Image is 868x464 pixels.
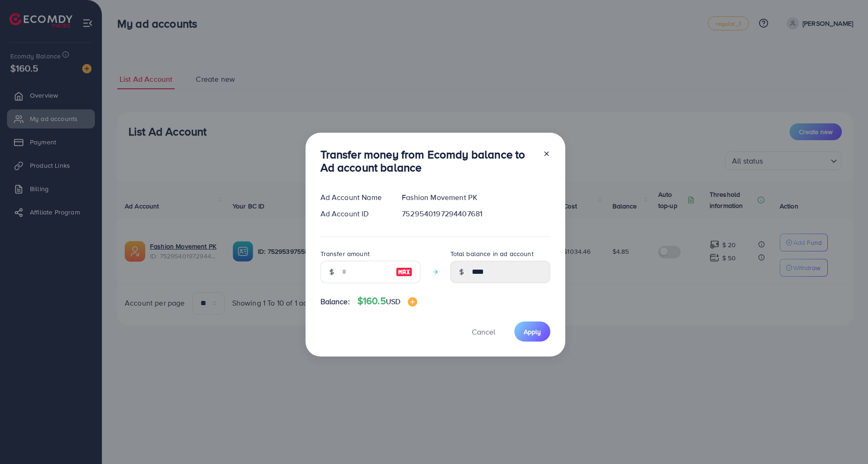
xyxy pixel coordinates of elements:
[450,249,534,258] label: Total balance in ad account
[514,321,550,342] button: Apply
[460,321,507,342] button: Cancel
[320,249,370,258] label: Transfer amount
[320,148,535,175] h3: Transfer money from Ecomdy balance to Ad account balance
[828,422,861,457] iframe: Chat
[357,295,417,307] h4: $160.5
[313,208,395,219] div: Ad Account ID
[472,327,495,337] span: Cancel
[408,297,417,307] img: image
[524,327,541,336] span: Apply
[396,266,413,278] img: image
[394,192,557,203] div: Fashion Movement PK
[313,192,395,203] div: Ad Account Name
[394,208,557,219] div: 7529540197294407681
[320,296,350,307] span: Balance:
[386,296,400,307] span: USD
